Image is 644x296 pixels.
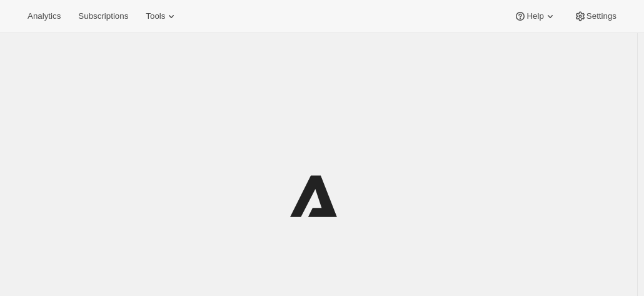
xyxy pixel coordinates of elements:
button: Help [506,8,563,25]
span: Help [526,11,543,21]
span: Settings [586,11,616,21]
button: Settings [566,8,624,25]
button: Tools [138,8,185,25]
button: Subscriptions [71,8,136,25]
span: Analytics [28,11,61,21]
span: Tools [146,11,165,21]
span: Subscriptions [78,11,128,21]
button: Analytics [20,8,68,25]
